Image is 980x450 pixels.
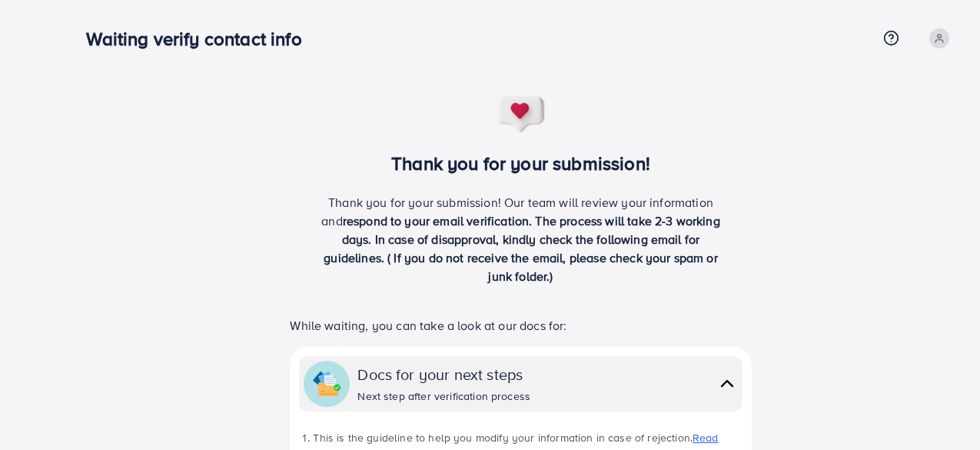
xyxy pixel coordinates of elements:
h3: Thank you for your submission! [264,152,777,175]
h3: Waiting verify contact info [86,28,314,50]
img: success [496,95,546,134]
div: Next step after verification process [357,388,530,404]
img: collapse [716,372,738,395]
p: While waiting, you can take a look at our docs for: [290,316,751,335]
span: respond to your email verification. The process will take 2-3 working days. In case of disapprova... [324,212,720,285]
div: Docs for your next steps [357,363,530,385]
img: collapse [313,370,341,398]
p: Thank you for your submission! Our team will review your information and [316,193,726,285]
